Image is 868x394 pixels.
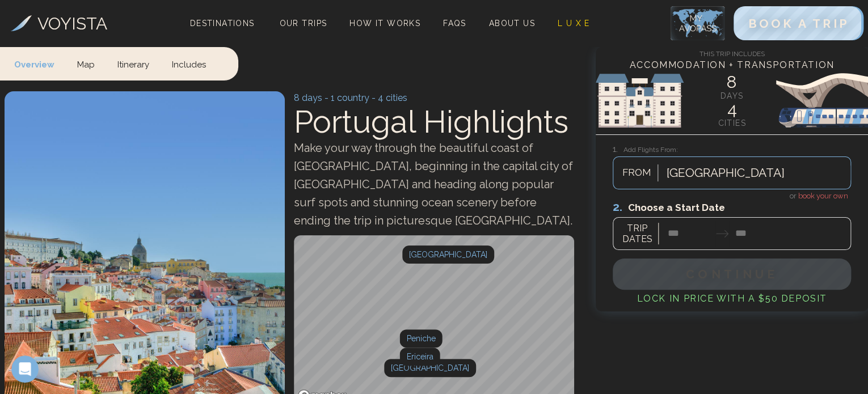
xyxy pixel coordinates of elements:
span: Continue [686,267,778,281]
iframe: Intercom live chat [11,355,39,383]
button: BOOK A TRIP [734,6,863,40]
span: book your own [798,192,848,200]
button: Continue [613,259,851,290]
a: VOYISTA [11,11,107,36]
div: [GEOGRAPHIC_DATA] [384,359,476,377]
div: Map marker [400,329,443,348]
div: [GEOGRAPHIC_DATA] [402,245,494,264]
span: 1. [613,144,623,154]
a: L U X E [553,15,595,31]
h4: Lock in Price with a $50 deposit [613,292,851,306]
span: Destinations [186,14,259,48]
span: Our Trips [280,19,327,28]
span: L U X E [558,19,590,28]
a: Itinerary [106,47,161,81]
img: My Account [671,6,725,40]
a: How It Works [345,15,425,31]
h4: Accommodation + Transportation [596,58,868,72]
span: FROM [616,166,658,180]
div: Map marker [400,348,440,366]
a: Overview [14,47,66,81]
span: How It Works [349,19,420,28]
span: About Us [489,19,535,28]
span: Portugal Highlights [294,103,568,140]
a: FAQs [439,15,471,31]
a: Our Trips [275,15,332,31]
div: Ericeira [400,348,440,366]
div: Map marker [384,359,476,377]
p: 8 days - 1 country - 4 cities [294,91,574,105]
span: FAQs [443,19,466,28]
div: Peniche [400,329,443,348]
img: Voyista Logo [11,15,32,31]
img: European Sights [596,66,868,134]
a: About Us [484,15,540,31]
div: Map marker [402,245,494,264]
span: Make your way through the beautiful coast of [GEOGRAPHIC_DATA], beginning in the capital city of ... [294,141,573,227]
span: BOOK A TRIP [748,16,849,31]
h3: VOYISTA [37,11,107,36]
a: Map [66,47,106,81]
a: Includes [161,47,217,81]
h3: Add Flights From: [613,143,851,156]
h4: This Trip Includes [596,47,868,58]
a: BOOK A TRIP [734,19,863,30]
h4: or [613,189,851,202]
